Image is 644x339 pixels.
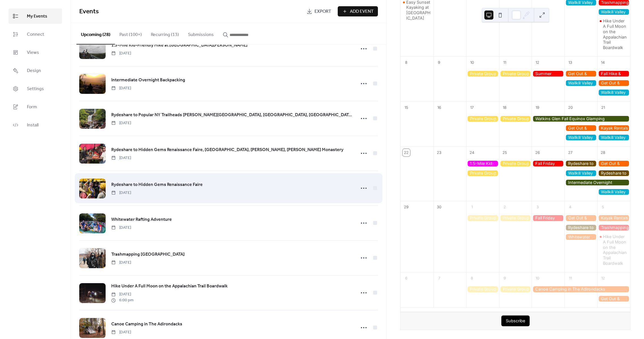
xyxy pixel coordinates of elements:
div: 15 [403,104,410,111]
div: Summer Friday Group Hikes - Only $20, Including Pickup! [532,71,564,77]
span: 6:00 pm [111,297,134,303]
div: Get Out & Kayak The Housatonic Surrounded by Fall Colors [597,80,630,86]
div: 7 [435,274,443,282]
div: Wallkill Valley Railtrail E-Bike Tour (Rentals Only) [597,135,630,140]
div: Intermediate Overnight Backpacking [564,180,630,185]
span: Views [27,49,39,56]
div: Fall Friday Group Hikes - Only $20, Including Pickup! [532,215,564,221]
span: [DATE] [111,190,131,196]
button: Subscribe [501,315,530,326]
div: Private Group [466,71,499,77]
span: Export [314,8,331,15]
a: Connect [8,27,62,42]
span: Design [27,67,41,74]
div: 8 [468,274,476,282]
div: 28 [599,149,607,156]
div: Private Group [499,161,532,166]
span: Rydeshare to Hidden Gems Renaissance Faire [111,181,203,188]
span: Settings [27,86,44,92]
div: Kayak Rentals at Housatonic River [597,125,630,131]
span: Rydeshare to Hidden Gems Renaissance Faire, [GEOGRAPHIC_DATA], [PERSON_NAME], [PERSON_NAME] Monas... [111,147,343,153]
div: Get Out & Kayak To A Beautiful Tidal Marsh and Protected Bird Sanctuary [564,125,597,131]
div: 26 [534,149,541,156]
span: Form [27,104,37,111]
div: 13 [566,59,574,66]
div: 11 [566,274,574,282]
span: Trashmapping [GEOGRAPHIC_DATA] [111,251,185,258]
span: My Events [27,13,47,20]
div: Whitewater Rafting Adventure [564,234,597,240]
button: Recurring (13) [146,23,183,44]
div: 4 [566,203,574,211]
div: Trashmapping Bear Mountain [597,225,630,230]
div: Get Out & Kayak The Housatonic Surrounded by Fall Colors [597,161,630,166]
span: [DATE] [111,225,131,231]
div: Rydeshare to Hidden Gems Renaissance Faire, Storm King Art Center, Weed Orchards, Chuang Yen Mona... [597,170,630,176]
a: Design [8,63,62,78]
div: 1 [468,203,476,211]
span: 1.5-Mile Kid-Friendly Hike at [GEOGRAPHIC_DATA][PERSON_NAME] [111,42,247,49]
div: 30 [435,203,443,211]
div: 10 [468,59,476,66]
div: 18 [501,104,508,111]
div: 14 [599,59,607,66]
div: Wallkill Valley Railtrail E-Bike Tour (Rentals Only) [564,135,597,140]
span: [DATE] [111,155,131,161]
span: [DATE] [111,291,134,297]
div: 3 [534,203,541,211]
div: 29 [403,203,410,211]
div: Get Out & Kayak The Housatonic Surrounded by Fall Colors [597,296,630,302]
a: Form [8,99,62,115]
div: Wallkill Valley Railtrail E-Bike Tour (Rentals Only) [597,9,630,15]
div: Hike Under A Full Moon on the Appalachian Trail Boardwalk [597,234,630,266]
div: Private Group [499,71,532,77]
span: [DATE] [111,50,131,56]
a: My Events [8,9,62,24]
div: Private Group [499,116,532,122]
div: Private Group [466,215,499,221]
button: Upcoming (28) [76,23,115,45]
div: Rydeshare to Hidden Gems Renaissance Faire [564,225,597,230]
a: 1.5-Mile Kid-Friendly Hike at [GEOGRAPHIC_DATA][PERSON_NAME] [111,42,247,49]
div: 25 [501,149,508,156]
span: Install [27,122,38,129]
div: Private Group [499,215,532,221]
div: 9 [501,274,508,282]
a: Install [8,117,62,133]
button: Past (100+) [115,23,146,44]
div: 20 [566,104,574,111]
span: Events [79,5,99,18]
div: 5 [599,203,607,211]
button: Add Event [338,6,378,16]
a: Export [302,6,335,16]
div: Kayak Rentals at Housatonic River [597,215,630,221]
div: Private Group [466,286,499,292]
span: [DATE] [111,260,131,266]
div: Canoe Camping in The Adirondacks [532,286,630,292]
a: Canoe Camping in The Adirondacks [111,321,182,328]
div: 9 [435,59,443,66]
a: Whitewater Rafting Adventure [111,216,172,223]
button: Submissions [183,23,218,44]
span: Add Event [350,8,374,15]
div: 12 [534,59,541,66]
a: Views [8,45,62,60]
span: Canoe Camping in The Adirondacks [111,321,182,328]
span: [DATE] [111,85,131,91]
div: 11 [501,59,508,66]
div: Watkins Glen Fall Equinox Glamping [532,116,630,122]
div: 16 [435,104,443,111]
span: Rydeshare to Popular NY Trailheads [PERSON_NAME][GEOGRAPHIC_DATA], [GEOGRAPHIC_DATA], [GEOGRAPHIC... [111,112,352,118]
div: Wallkill Valley Railtrail E-Bike Tour (Rentals Only) [597,90,630,95]
div: Rydeshare to Popular NY Trailheads Sam's Point, Overlook, Kaaterskill, Hunter [564,161,597,166]
span: Whitewater Rafting Adventure [111,216,172,223]
a: Settings [8,81,62,96]
span: [DATE] [111,329,131,335]
div: Wallkill Valley Railtrail E-Bike Tour (Rentals Only) [564,170,597,176]
a: Rydeshare to Hidden Gems Renaissance Faire [111,181,203,188]
span: [DATE] [111,120,131,126]
div: 22 [403,149,410,156]
span: Connect [27,31,44,38]
div: Private Group [466,170,499,176]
